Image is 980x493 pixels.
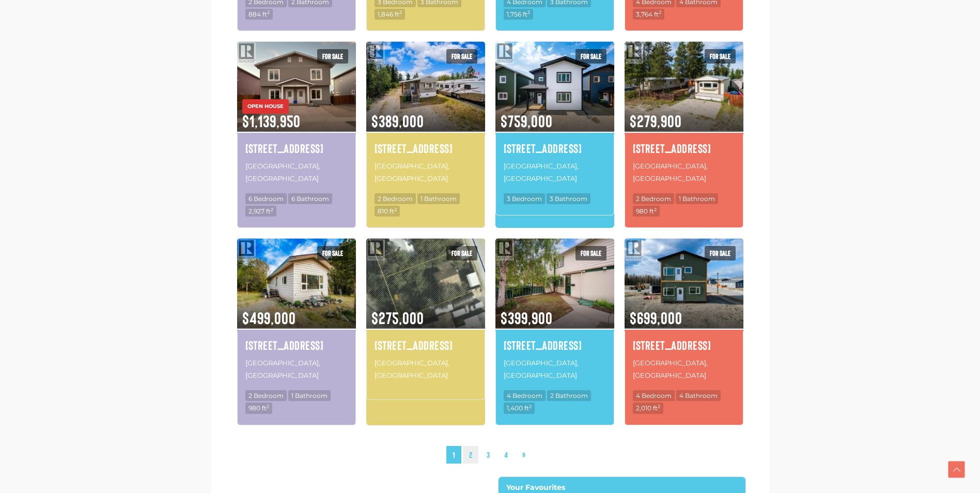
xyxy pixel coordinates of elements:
[625,98,743,132] span: $279,900
[633,193,674,204] span: 2 Bedroom
[504,140,606,157] a: [STREET_ADDRESS]
[267,404,269,409] sup: 2
[654,207,657,212] sup: 2
[705,49,736,64] span: For sale
[237,98,356,132] span: $1,139,950
[705,246,736,260] span: For sale
[498,446,514,464] a: 4
[633,390,675,401] span: 4 Bedroom
[529,404,532,409] sup: 2
[288,193,332,204] span: 6 Bathroom
[625,295,743,329] span: $699,000
[237,295,356,329] span: $499,000
[399,9,402,15] sup: 2
[633,336,735,354] a: [STREET_ADDRESS]
[463,446,478,464] a: 2
[625,237,743,330] img: 4 FLORA AVENUE, Whitehorse, Yukon
[575,49,606,64] span: For sale
[633,356,735,382] p: [GEOGRAPHIC_DATA], [GEOGRAPHIC_DATA]
[366,295,485,329] span: $275,000
[658,404,660,409] sup: 2
[676,193,718,204] span: 1 Bathroom
[394,207,397,212] sup: 2
[659,9,661,15] sup: 2
[446,49,477,64] span: For sale
[375,336,477,354] a: [STREET_ADDRESS]
[575,246,606,260] span: For sale
[504,159,606,186] p: [GEOGRAPHIC_DATA], [GEOGRAPHIC_DATA]
[495,295,614,329] span: $399,900
[366,40,485,133] img: 19 EAGLE PLACE, Whitehorse, Yukon
[506,483,565,492] strong: Your Favourites
[245,336,348,354] a: [STREET_ADDRESS]
[237,237,356,330] img: 2 LUPIN PLACE, Whitehorse, Yukon
[504,336,606,354] a: [STREET_ADDRESS]
[375,159,477,186] p: [GEOGRAPHIC_DATA], [GEOGRAPHIC_DATA]
[366,98,485,132] span: $389,000
[633,140,735,157] a: [STREET_ADDRESS]
[480,446,496,464] a: 3
[245,9,273,20] span: 884 ft
[245,390,287,401] span: 2 Bedroom
[245,193,287,204] span: 6 Bedroom
[504,403,535,413] span: 1,400 ft
[504,193,545,204] span: 3 Bedroom
[495,40,614,133] img: 36 WYVERN AVENUE, Whitehorse, Yukon
[633,159,735,186] p: [GEOGRAPHIC_DATA], [GEOGRAPHIC_DATA]
[625,40,743,133] img: 190-986 RANGE ROAD, Whitehorse, Yukon
[547,193,590,204] span: 3 Bathroom
[288,390,331,401] span: 1 Bathroom
[504,356,606,382] p: [GEOGRAPHIC_DATA], [GEOGRAPHIC_DATA]
[242,99,289,114] span: OPEN HOUSE
[504,390,546,401] span: 4 Bedroom
[547,390,591,401] span: 2 Bathroom
[375,140,477,157] a: [STREET_ADDRESS]
[633,403,663,413] span: 2,010 ft
[495,237,614,330] img: 7-100 LEWES BOULEVARD, Whitehorse, Yukon
[375,206,400,217] span: 810 ft
[633,206,660,217] span: 980 ft
[527,9,530,15] sup: 2
[446,446,461,464] span: 1
[417,193,460,204] span: 1 Bathroom
[271,207,273,212] sup: 2
[446,246,477,260] span: For sale
[375,356,477,382] p: [GEOGRAPHIC_DATA], [GEOGRAPHIC_DATA]
[495,98,614,132] span: $759,000
[633,9,664,20] span: 3,764 ft
[504,9,533,20] span: 1,756 ft
[516,446,532,464] a: »
[245,140,348,157] a: [STREET_ADDRESS]
[366,237,485,330] img: 7223 7TH AVENUE, Whitehorse, Yukon
[245,356,348,382] p: [GEOGRAPHIC_DATA], [GEOGRAPHIC_DATA]
[245,159,348,186] p: [GEOGRAPHIC_DATA], [GEOGRAPHIC_DATA]
[267,9,270,15] sup: 2
[375,9,405,20] span: 1,846 ft
[237,40,356,133] img: 47 ELLWOOD STREET, Whitehorse, Yukon
[317,49,348,64] span: For sale
[245,206,276,217] span: 2,927 ft
[317,246,348,260] span: For sale
[245,403,272,413] span: 980 ft
[676,390,721,401] span: 4 Bathroom
[375,193,416,204] span: 2 Bedroom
